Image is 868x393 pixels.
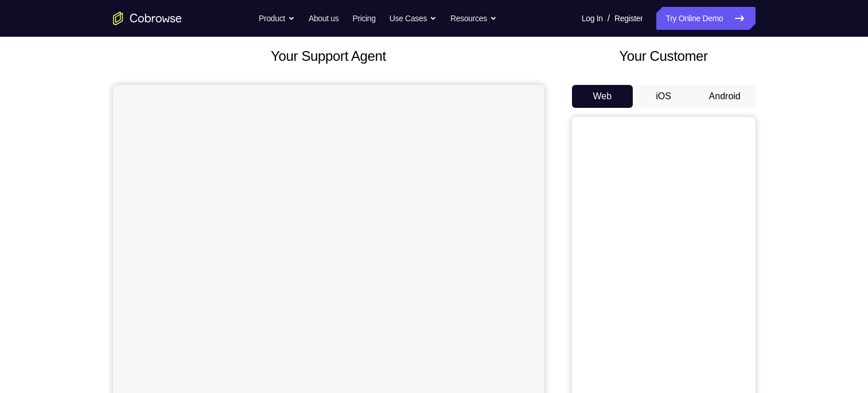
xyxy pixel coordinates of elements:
[694,85,756,108] button: Android
[390,7,437,30] button: Use Cases
[582,7,603,30] a: Log In
[656,7,755,30] a: Try Online Demo
[450,7,497,30] button: Resources
[608,11,610,25] span: /
[572,46,756,67] h2: Your Customer
[259,7,295,30] button: Product
[113,46,544,67] h2: Your Support Agent
[113,11,182,25] a: Go to the home page
[633,85,694,108] button: iOS
[352,7,375,30] a: Pricing
[572,85,633,108] button: Web
[614,7,643,30] a: Register
[309,7,338,30] a: About us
